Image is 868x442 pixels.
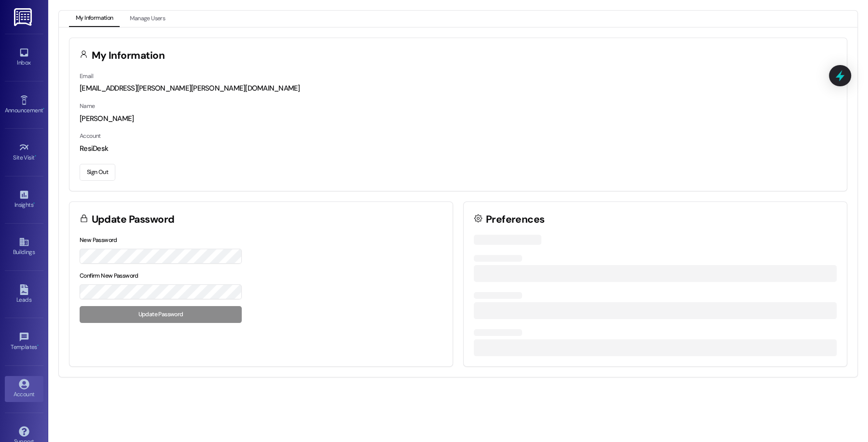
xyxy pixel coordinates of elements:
[80,83,837,94] div: [EMAIL_ADDRESS][PERSON_NAME][PERSON_NAME][DOMAIN_NAME]
[5,376,43,402] a: Account
[5,329,43,355] a: Templates •
[80,132,101,140] label: Account
[123,11,172,27] button: Manage Users
[5,187,43,213] a: Insights •
[80,236,117,244] label: New Password
[37,342,39,349] span: •
[5,139,43,165] a: Site Visit •
[80,72,93,80] label: Email
[5,44,43,70] a: Inbox
[69,11,120,27] button: My Information
[92,214,175,225] h3: Update Password
[80,272,138,280] label: Confirm New Password
[80,164,115,181] button: Sign Out
[80,102,95,110] label: Name
[5,234,43,260] a: Buildings
[486,214,545,225] h3: Preferences
[80,114,837,124] div: [PERSON_NAME]
[43,106,44,112] span: •
[35,153,36,160] span: •
[14,8,34,26] img: ResiDesk Logo
[92,51,165,61] h3: My Information
[5,281,43,308] a: Leads
[80,144,837,154] div: ResiDesk
[33,200,35,207] span: •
